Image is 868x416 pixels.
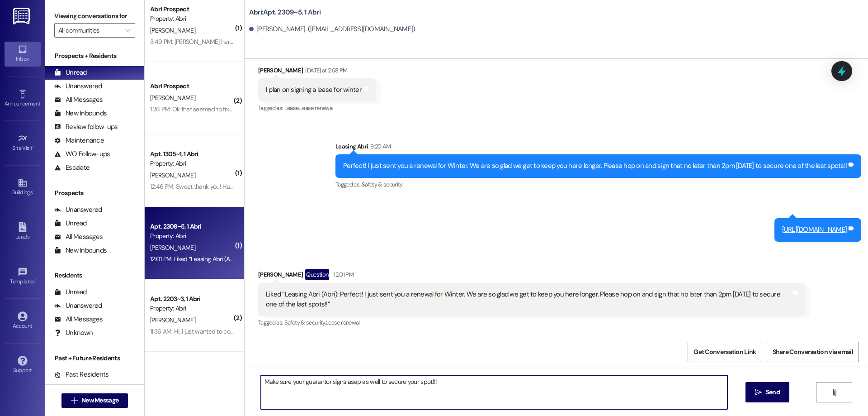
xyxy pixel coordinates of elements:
div: Unknown [54,328,93,338]
span: Get Conversation Link [693,347,756,357]
div: Question [305,269,329,280]
a: [URL][DOMAIN_NAME] [782,225,847,234]
div: New Inbounds [54,246,107,255]
div: [PERSON_NAME]. ([EMAIL_ADDRESS][DOMAIN_NAME]) [249,24,415,34]
div: Property: Abri [150,231,234,241]
div: Tagged as: [258,101,376,115]
div: Abri Prospect [150,81,234,91]
div: Unread [54,219,87,228]
div: New Inbounds [54,109,107,118]
label: Viewing conversations for [54,9,135,23]
span: Lease renewal [325,319,360,326]
i:  [831,389,838,396]
button: Send [745,382,789,402]
div: Property: Abri [150,14,234,24]
span: • [40,99,42,105]
div: Maintenance [54,136,104,145]
a: Site Visit • [5,131,41,155]
div: Apt. 2309~5, 1 Abri [150,222,234,231]
div: Tagged as: [258,316,806,329]
span: [PERSON_NAME] [150,26,195,34]
div: Tagged as: [335,178,861,191]
div: 9:20 AM [368,142,391,151]
div: Leasing Abri [335,142,861,154]
div: All Messages [54,95,103,105]
div: WO Follow-ups [54,149,110,159]
img: ResiDesk Logo [13,8,32,24]
div: Perfect! I just sent you a renewal for Winter. We are so glad we get to keep you here longer. Ple... [343,161,847,171]
div: Apt. 1305~1, 1 Abri [150,149,234,159]
span: [PERSON_NAME] [150,94,195,102]
div: Review follow-ups [54,122,118,132]
div: Unanswered [54,81,102,91]
i:  [125,27,130,34]
div: [DATE] at 2:58 PM [303,66,347,75]
div: 11:36 AM: Hi, I just wanted to confirm that the application fee and the security deposit would be... [150,327,488,335]
a: Buildings [5,175,41,200]
div: Prospects + Residents [45,51,144,61]
a: Templates • [5,264,41,289]
div: Abri Prospect [150,5,234,14]
i:  [71,397,78,404]
b: Abri: Apt. 2309~5, 1 Abri [249,8,321,17]
div: All Messages [54,315,103,324]
span: Lease renewal [299,104,334,112]
div: Unread [54,68,87,77]
span: Lease , [284,104,299,112]
div: [PERSON_NAME] [258,66,376,78]
span: • [33,143,34,150]
div: Prospects [45,188,144,198]
span: New Message [81,396,118,405]
div: Property: Abri [150,159,234,168]
div: Past + Future Residents [45,354,144,363]
div: I plan on signing a lease for winter [266,85,362,95]
div: Apt. 2203~3, 1 Abri [150,294,234,304]
textarea: Make sure your guarantor signs asap as well to secure your spot!!! [261,375,727,409]
span: [PERSON_NAME] [150,171,195,179]
div: Liked “Leasing Abri (Abri): Perfect! I just sent you a renewal for Winter. We are so glad we get ... [266,290,791,309]
button: Get Conversation Link [688,342,762,362]
a: Inbox [5,42,41,66]
button: New Message [61,393,128,408]
span: Safety & security , [284,319,325,326]
div: 12:01 PM [331,270,354,279]
div: All Messages [54,232,103,242]
span: Send [766,387,780,397]
span: Share Conversation via email [773,347,853,357]
span: • [35,277,36,283]
div: 3:49 PM: [PERSON_NAME] here, I want to make a payment on the rest of my rent for the semester cou... [150,38,665,46]
button: Share Conversation via email [767,342,859,362]
div: Property: Abri [150,304,234,313]
div: 12:46 PM: Sweet thank you! Have a good day. [150,182,269,191]
div: Past Residents [54,370,109,379]
span: Safety & security [362,181,403,188]
div: Unread [54,287,87,297]
span: [PERSON_NAME] [150,244,195,252]
div: Unanswered [54,301,102,311]
input: All communities [58,23,121,38]
div: [PERSON_NAME] [258,269,806,283]
div: Unanswered [54,205,102,215]
a: Leads [5,220,41,244]
i:  [755,389,762,396]
a: Support [5,353,41,378]
div: Residents [45,271,144,280]
div: 12:01 PM: Liked “Leasing Abri (Abri): Perfect! I just sent you a renewal for Winter. We are so gl... [150,255,705,263]
span: [PERSON_NAME] [150,316,195,324]
a: Account [5,309,41,333]
div: Escalate [54,163,90,172]
div: 1:26 PM: Ok that seemed to fix it, I'm all paid, thank you! [150,105,293,113]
